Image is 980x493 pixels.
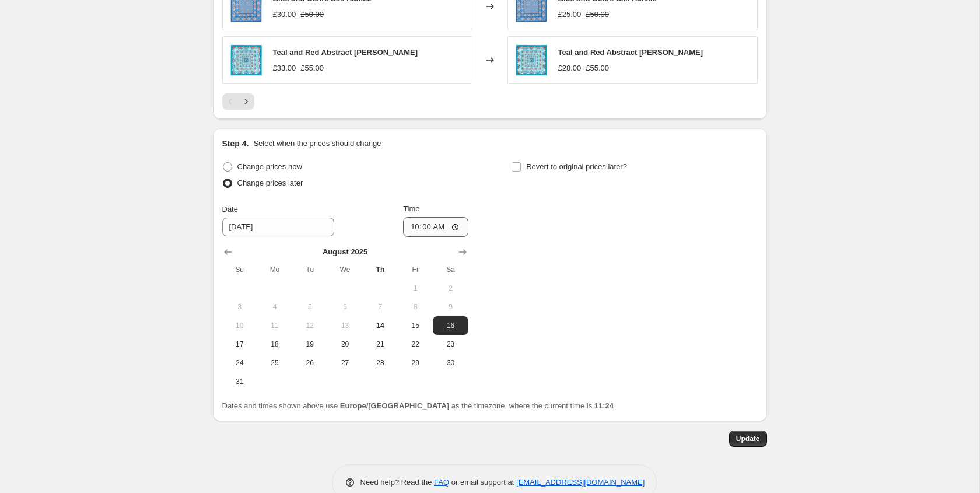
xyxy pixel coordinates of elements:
span: 7 [367,302,393,312]
button: Sunday August 10 2025 [222,316,257,335]
span: 16 [437,321,463,330]
span: 17 [227,340,253,349]
span: £50.00 [586,10,609,19]
th: Tuesday [292,260,327,279]
th: Saturday [433,260,468,279]
span: 1 [402,284,428,293]
button: Sunday August 31 2025 [222,372,257,391]
button: Friday August 8 2025 [398,298,433,316]
span: 11 [262,321,288,330]
span: 27 [332,358,358,368]
button: Thursday August 21 2025 [363,335,398,354]
span: 15 [402,321,428,330]
button: Monday August 25 2025 [257,354,292,372]
span: Mo [262,265,288,274]
span: £30.00 [273,10,296,19]
h2: Step 4. [222,138,249,149]
button: Saturday August 9 2025 [433,298,468,316]
span: £28.00 [558,64,582,72]
button: Wednesday August 27 2025 [327,354,362,372]
button: Saturday August 23 2025 [433,335,468,354]
span: Time [403,204,419,213]
span: Su [227,265,253,274]
button: Sunday August 3 2025 [222,298,257,316]
span: Date [222,205,238,214]
button: Friday August 22 2025 [398,335,433,354]
span: £50.00 [300,10,324,19]
span: Teal and Red Abstract [PERSON_NAME] [273,48,418,57]
span: Change prices later [237,179,303,187]
span: 2 [437,284,463,293]
span: Sa [437,265,463,274]
b: Europe/[GEOGRAPHIC_DATA] [340,401,449,410]
span: 25 [262,358,288,368]
button: Tuesday August 5 2025 [292,298,327,316]
span: £55.00 [300,64,324,72]
img: SS20H109-1_80x.jpg [229,43,264,78]
th: Monday [257,260,292,279]
a: FAQ [434,478,449,487]
button: Friday August 29 2025 [398,354,433,372]
button: Saturday August 30 2025 [433,354,468,372]
span: 24 [227,358,253,368]
span: Dates and times shown above use as the timezone, where the current time is [222,401,614,410]
span: Th [367,265,393,274]
input: 12:00 [403,217,468,237]
span: 14 [367,321,393,330]
th: Thursday [363,260,398,279]
nav: Pagination [222,93,254,110]
button: Wednesday August 13 2025 [327,316,362,335]
span: £33.00 [273,64,296,72]
img: SS20H109-1_80x.jpg [514,43,549,78]
button: Thursday August 7 2025 [363,298,398,316]
span: 12 [297,321,323,330]
button: Update [729,431,767,447]
span: Revert to original prices later? [526,162,627,171]
button: Monday August 18 2025 [257,335,292,354]
span: Change prices now [237,162,302,171]
span: Need help? Read the [360,478,435,487]
span: 13 [332,321,358,330]
p: Select when the prices should change [253,138,381,149]
button: Thursday August 28 2025 [363,354,398,372]
button: Sunday August 24 2025 [222,354,257,372]
b: 11:24 [594,401,614,410]
button: Friday August 1 2025 [398,279,433,298]
span: 21 [367,340,393,349]
button: Sunday August 17 2025 [222,335,257,354]
button: Monday August 4 2025 [257,298,292,316]
span: 30 [437,358,463,368]
th: Sunday [222,260,257,279]
span: 31 [227,377,253,386]
button: Next [238,93,254,110]
span: 5 [297,302,323,312]
button: Show previous month, July 2025 [220,244,236,260]
span: 18 [262,340,288,349]
th: Friday [398,260,433,279]
span: 19 [297,340,323,349]
button: Tuesday August 19 2025 [292,335,327,354]
th: Wednesday [327,260,362,279]
span: 9 [437,302,463,312]
span: Update [736,434,760,443]
span: We [332,265,358,274]
span: Fr [402,265,428,274]
span: £25.00 [558,10,582,19]
span: 10 [227,321,253,330]
button: Today Thursday August 14 2025 [363,316,398,335]
input: 8/14/2025 [222,218,334,236]
span: 8 [402,302,428,312]
span: 6 [332,302,358,312]
button: Tuesday August 26 2025 [292,354,327,372]
button: Saturday August 16 2025 [433,316,468,335]
span: Tu [297,265,323,274]
span: 4 [262,302,288,312]
button: Wednesday August 6 2025 [327,298,362,316]
button: Show next month, September 2025 [454,244,471,260]
a: [EMAIL_ADDRESS][DOMAIN_NAME] [516,478,645,487]
span: Teal and Red Abstract [PERSON_NAME] [558,48,703,57]
button: Wednesday August 20 2025 [327,335,362,354]
button: Monday August 11 2025 [257,316,292,335]
span: 28 [367,358,393,368]
span: 26 [297,358,323,368]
